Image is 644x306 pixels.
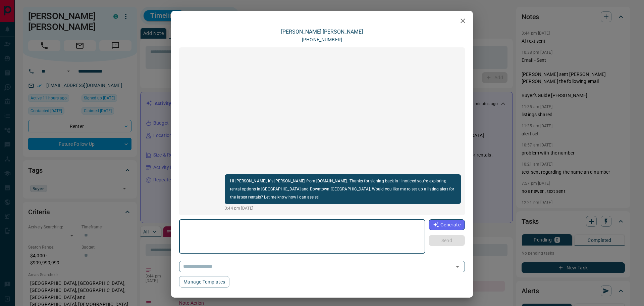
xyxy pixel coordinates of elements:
p: Hi [PERSON_NAME], it's [PERSON_NAME] from [DOMAIN_NAME]. Thanks for signing back in! I noticed yo... [230,177,455,201]
button: Manage Templates [179,276,229,288]
button: Generate [429,219,465,230]
p: [PHONE_NUMBER] [302,36,342,43]
a: [PERSON_NAME] [PERSON_NAME] [281,29,363,35]
p: 3:44 pm [DATE] [225,205,461,211]
button: Open [453,262,462,271]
